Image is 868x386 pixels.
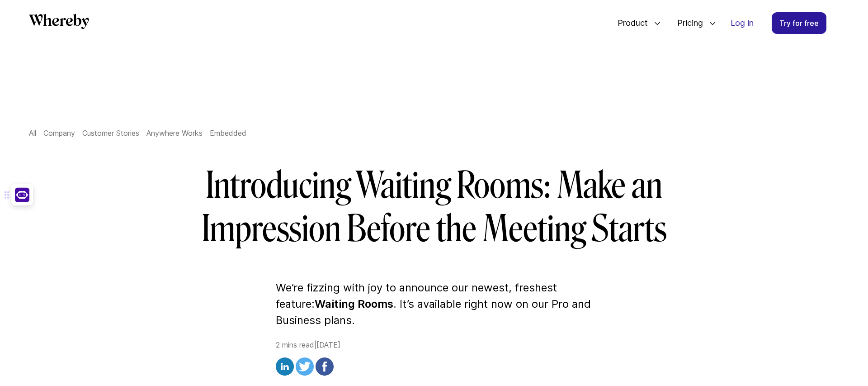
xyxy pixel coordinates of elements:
[82,129,139,138] a: Customer Stories
[296,357,314,376] img: twitter
[276,357,294,376] img: linkedin
[276,339,592,378] div: 2 mins read | [DATE]
[316,357,334,376] img: facebook
[29,14,89,29] svg: Whereby
[276,280,592,329] p: We’re fizzing with joy to announce our newest, freshest feature: . It’s available right now on ou...
[723,13,761,33] a: Log in
[315,297,393,310] strong: Waiting Rooms
[609,8,650,38] span: Product
[29,129,36,138] a: All
[174,164,694,251] h1: Introducing Waiting Rooms: Make an Impression Before the Meeting Starts
[43,129,75,138] a: Company
[29,14,89,32] a: Whereby
[210,129,246,138] a: Embedded
[146,129,203,138] a: Anywhere Works
[668,8,705,38] span: Pricing
[772,12,826,34] a: Try for free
